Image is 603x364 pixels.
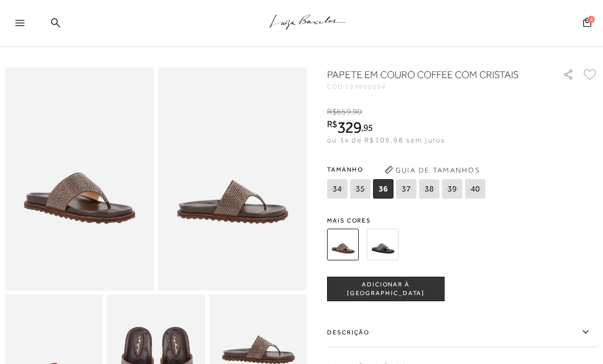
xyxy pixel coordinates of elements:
[465,179,485,199] span: 40
[327,67,519,82] h1: PAPETE EM COURO COFFEE COM CRISTAIS
[327,318,598,347] label: Descrição
[337,118,361,136] span: 329
[328,280,444,298] span: ADICIONAR À [GEOGRAPHIC_DATA]
[351,107,362,116] i: ,
[381,162,483,178] button: Guia de Tamanhos
[327,217,598,224] span: Mais cores
[327,119,337,129] i: R$
[327,229,359,260] img: PAPETE EM COURO COFFEE COM CRISTAIS
[580,17,594,31] button: 1
[353,107,362,116] span: 90
[419,179,439,199] span: 38
[350,179,370,199] span: 35
[327,162,488,177] span: Tamanho
[5,67,154,290] img: image
[327,107,337,116] i: R$
[337,107,351,116] span: 659
[327,179,347,199] span: 34
[367,229,399,260] img: PAPETE EM COURO PRETO COM CRISTAIS
[363,122,373,133] span: 95
[327,84,531,90] div: CÓD:
[373,179,393,199] span: 36
[588,16,595,23] span: 1
[345,83,386,90] span: 129900054
[396,179,416,199] span: 37
[158,67,307,290] img: image
[442,179,462,199] span: 39
[327,136,445,144] span: ou 3x de R$109,98 sem juros
[327,277,445,301] button: ADICIONAR À [GEOGRAPHIC_DATA]
[361,123,373,132] i: ,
